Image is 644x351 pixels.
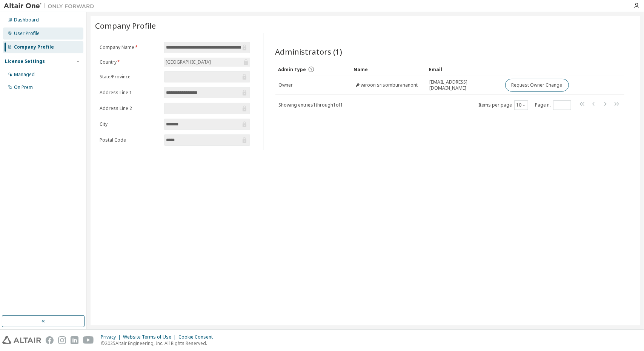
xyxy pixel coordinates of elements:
label: Postal Code [100,137,160,143]
span: [EMAIL_ADDRESS][DOMAIN_NAME] [430,79,498,91]
img: Altair One [4,2,98,10]
div: On Prem [14,84,33,90]
div: License Settings [5,58,45,64]
img: linkedin.svg [71,336,78,344]
div: Email [429,63,499,75]
div: Privacy [101,334,123,340]
div: [GEOGRAPHIC_DATA] [164,58,250,67]
div: [GEOGRAPHIC_DATA] [164,58,212,66]
img: altair_logo.svg [2,336,41,344]
img: youtube.svg [83,336,94,344]
span: Administrators (1) [275,46,343,57]
span: Admin Type [278,66,306,73]
div: Cookie Consent [178,334,217,340]
label: Company Name [100,44,160,50]
div: Dashboard [14,17,39,23]
div: Website Terms of Use [123,334,178,340]
div: Managed [14,72,35,78]
div: Name [354,63,423,75]
label: City [100,121,160,127]
label: Address Line 2 [100,105,160,111]
label: Address Line 1 [100,90,160,96]
span: Owner [279,82,293,88]
div: Company Profile [14,44,54,50]
span: Items per page [478,100,528,110]
button: 10 [516,102,526,108]
button: Request Owner Change [505,79,569,92]
p: © 2025 Altair Engineering, Inc. All Rights Reserved. [101,340,217,346]
span: Company Profile [95,20,156,31]
span: Page n. [535,100,571,110]
span: Showing entries 1 through 1 of 1 [279,102,343,108]
label: Country [100,59,160,65]
img: facebook.svg [46,336,54,344]
img: instagram.svg [58,336,66,344]
span: wiroon srisomburananont [361,82,418,88]
label: State/Province [100,74,160,80]
div: User Profile [14,31,40,37]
